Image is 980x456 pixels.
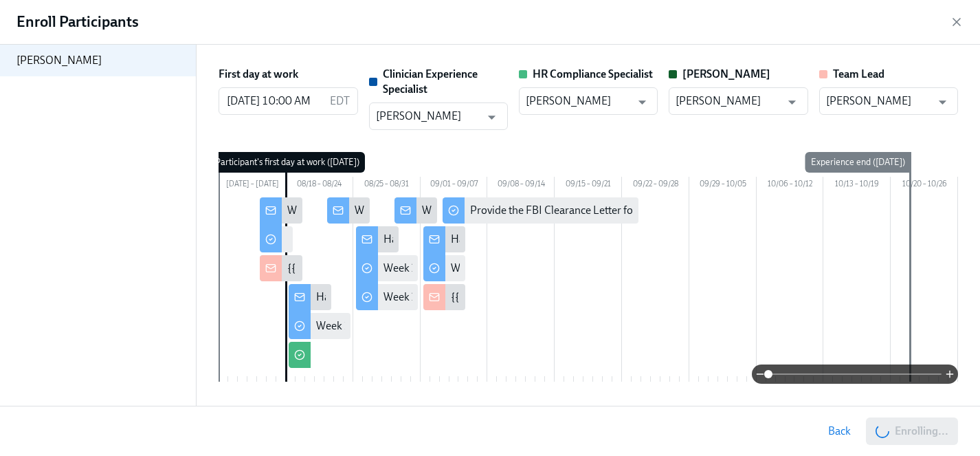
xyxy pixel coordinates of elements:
div: 10/06 – 10/12 [757,177,824,195]
div: 09/08 – 09/14 [487,177,555,195]
div: {{ participant.fullName }} has started onboarding [287,261,517,276]
button: Open [781,91,803,113]
strong: HR Compliance Specialist [533,67,653,80]
div: Week 3: Final Onboarding Tasks [451,261,601,276]
div: Week 2: Key Compliance Tasks [383,290,526,305]
div: Happy Final Week of Onboarding! [451,232,610,247]
div: Provide the FBI Clearance Letter for [US_STATE] [470,203,694,218]
div: Week 1: Onboarding Recap! [355,203,485,218]
div: 10/13 – 10/19 [823,177,891,195]
strong: Clinician Experience Specialist [383,67,478,96]
div: {{ participant.fullName }} is nearly done with onboarding! [451,290,720,305]
div: Experience end ([DATE]) [805,152,911,173]
div: 09/01 – 09/07 [421,177,488,195]
div: Week 2: Q+A and Shadowing [383,261,519,276]
div: Happy First Day! [316,290,394,305]
div: Participant's first day at work ([DATE]) [210,152,365,173]
strong: [PERSON_NAME] [682,67,770,80]
p: [PERSON_NAME] [16,53,102,68]
div: 10/20 – 10/26 [891,177,958,195]
div: 08/18 – 08/24 [286,177,353,195]
div: [DATE] – [DATE] [219,177,286,195]
p: EDT [330,94,350,109]
div: 09/15 – 09/21 [555,177,622,195]
strong: Team Lead [833,67,884,80]
div: Week Two Onboarding Recap! [422,203,564,218]
button: Open [632,91,653,113]
label: First day at work [219,67,298,82]
span: Back [828,424,851,438]
div: 08/25 – 08/31 [353,177,421,195]
h4: Enroll Participants [16,12,139,32]
div: 09/22 – 09/28 [622,177,689,195]
button: Back [818,417,860,445]
div: Happy Week Two! [383,232,468,247]
button: Open [481,107,502,128]
div: Week 1: Welcome to Charlie Health Tasks! [316,318,511,334]
button: Open [932,91,953,113]
div: 09/29 – 10/05 [689,177,757,195]
div: Welcome to the Charlie Health Team! [287,203,461,218]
